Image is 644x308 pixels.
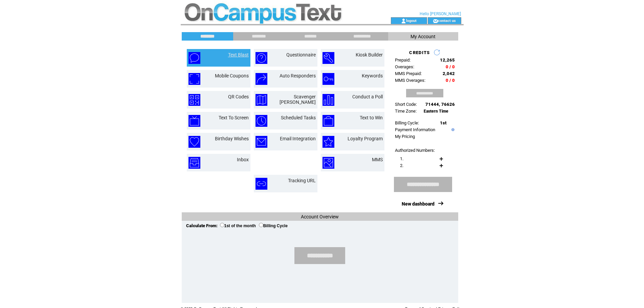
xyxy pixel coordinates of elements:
[395,134,415,139] a: My Pricing
[446,78,455,83] span: 0 / 0
[256,73,267,85] img: auto-responders.png
[219,115,249,120] a: Text To Screen
[395,64,414,69] span: Overages:
[372,157,383,162] a: MMS
[360,115,383,120] a: Text to Win
[433,18,438,24] img: contact_us_icon.gif
[410,34,436,39] span: My Account
[362,73,383,78] a: Keywords
[188,52,200,64] img: text-blast.png
[259,223,288,228] label: Billing Cycle
[188,94,200,106] img: qr-codes.png
[323,94,334,106] img: conduct-a-poll.png
[256,52,267,64] img: questionnaire.png
[446,64,455,69] span: 0 / 0
[323,115,334,127] img: text-to-win.png
[395,148,435,153] span: Authorized Numbers:
[323,136,334,148] img: loyalty-program.png
[228,52,249,57] a: Text Blast
[188,136,200,148] img: birthday-wishes.png
[425,102,455,107] span: 71444, 76626
[401,18,406,24] img: account_icon.gif
[215,73,249,78] a: Mobile Coupons
[228,94,249,99] a: QR Codes
[438,18,456,23] a: contact us
[348,136,383,141] a: Loyalty Program
[188,73,200,85] img: mobile-coupons.png
[395,71,422,76] span: MMS Prepaid:
[186,223,218,228] span: Calculate From:
[356,52,383,57] a: Kiosk Builder
[256,178,267,190] img: tracking-url.png
[395,102,417,107] span: Short Code:
[280,136,316,141] a: Email Integration
[220,223,224,227] input: 1st of the month
[400,156,403,161] span: 1.
[301,214,339,219] span: Account Overview
[259,223,263,227] input: Billing Cycle
[323,73,334,85] img: keywords.png
[440,57,455,63] span: 12,265
[280,94,316,105] a: Scavenger [PERSON_NAME]
[256,94,267,106] img: scavenger-hunt.png
[400,163,403,168] span: 2.
[450,128,454,131] img: help.gif
[188,157,200,169] img: inbox.png
[323,157,334,169] img: mms.png
[323,52,334,64] img: kiosk-builder.png
[280,73,316,78] a: Auto Responders
[237,157,249,162] a: Inbox
[395,78,425,83] span: MMS Overages:
[395,120,419,125] span: Billing Cycle:
[188,115,200,127] img: text-to-screen.png
[420,11,461,16] span: Hello [PERSON_NAME]
[215,136,249,141] a: Birthday Wishes
[395,109,417,114] span: Time Zone:
[395,127,435,132] a: Payment Information
[281,115,316,120] a: Scheduled Tasks
[288,178,316,183] a: Tracking URL
[406,18,417,23] a: logout
[402,201,435,207] a: New dashboard
[256,136,267,148] img: email-integration.png
[440,120,446,125] span: 1st
[256,115,267,127] img: scheduled-tasks.png
[286,52,316,57] a: Questionnaire
[409,50,430,55] span: CREDITS
[395,57,410,63] span: Prepaid:
[352,94,383,99] a: Conduct a Poll
[220,223,256,228] label: 1st of the month
[443,71,455,76] span: 2,042
[424,109,448,114] span: Eastern Time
